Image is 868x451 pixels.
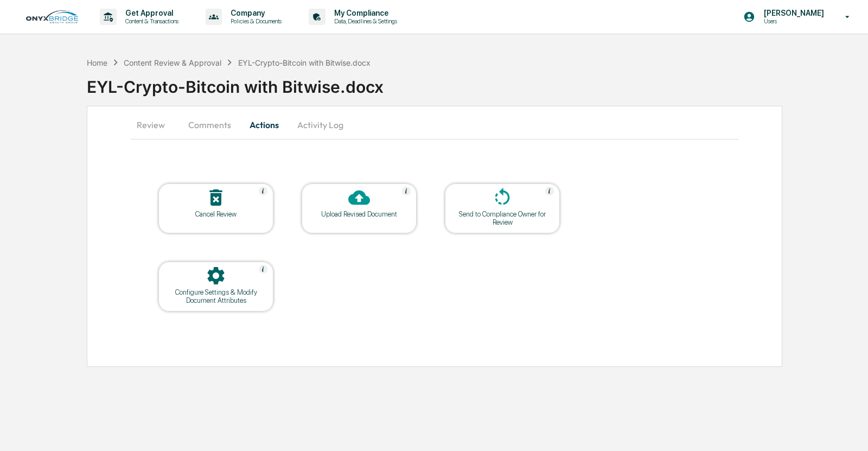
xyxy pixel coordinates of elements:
div: Home [87,58,107,67]
div: Upload Revised Document [310,210,408,218]
div: Send to Compliance Owner for Review [454,210,551,226]
img: Help [259,265,267,274]
p: Users [755,17,829,25]
p: [PERSON_NAME] [755,9,829,17]
p: Get Approval [117,9,184,17]
img: Help [402,187,411,195]
iframe: Open customer support [833,415,863,444]
button: Activity Log [289,112,352,138]
p: My Compliance [325,9,403,17]
button: Actions [240,112,289,138]
button: Comments [180,112,240,138]
div: secondary tabs example [131,112,738,138]
p: Content & Transactions [117,17,184,25]
img: Help [259,187,267,195]
div: Configure Settings & Modify Document Attributes [167,288,265,304]
p: Company [222,9,287,17]
button: Review [131,112,180,138]
div: EYL-Crypto-Bitcoin with Bitwise.docx [87,68,868,97]
p: Data, Deadlines & Settings [325,17,403,25]
p: Policies & Documents [222,17,287,25]
div: Cancel Review [167,210,265,218]
div: Content Review & Approval [124,58,221,67]
div: EYL-Crypto-Bitcoin with Bitwise.docx [238,58,371,67]
img: Help [545,187,554,195]
img: logo [26,10,78,23]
